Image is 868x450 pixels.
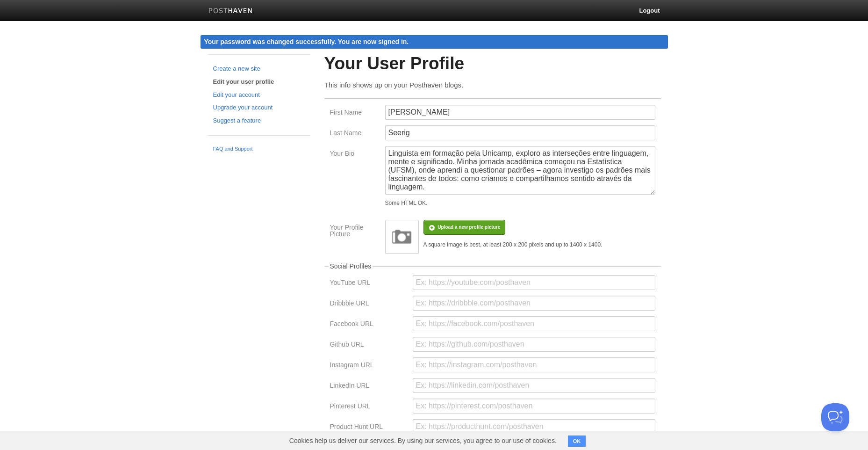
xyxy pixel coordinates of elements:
[330,150,380,159] label: Your Bio
[324,54,661,73] h2: Your User Profile
[329,263,373,269] legend: Social Profiles
[821,403,849,431] iframe: Help Scout Beacon - Open
[213,116,305,126] a: Suggest a feature
[330,341,407,350] label: Github URL
[423,242,603,247] div: A square image is best, at least 200 x 200 pixels and up to 1400 x 1400.
[213,90,305,100] a: Edit your account
[413,296,655,311] input: Ex: https://dribbble.com/posthaven
[280,431,566,450] span: Cookies help us deliver our services. By using our services, you agree to our use of cookies.
[330,300,407,309] label: Dribbble URL
[413,316,655,331] input: Ex: https://facebook.com/posthaven
[413,357,655,372] input: Ex: https://instagram.com/posthaven
[413,275,655,290] input: Ex: https://youtube.com/posthaven
[330,224,380,240] label: Your Profile Picture
[201,35,668,49] div: Your password was changed successfully. You are now signed in.
[388,223,416,251] img: image.png
[413,378,655,393] input: Ex: https://linkedin.com/posthaven
[330,109,380,118] label: First Name
[324,80,661,90] p: This info shows up on your Posthaven blogs.
[330,403,407,412] label: Pinterest URL
[330,320,407,329] label: Facebook URL
[385,200,655,206] div: Some HTML OK.
[213,77,305,87] a: Edit your user profile
[330,423,407,432] label: Product Hunt URL
[213,64,305,74] a: Create a new site
[413,399,655,414] input: Ex: https://pinterest.com/posthaven
[330,382,407,391] label: LinkedIn URL
[330,130,380,138] label: Last Name
[213,103,305,113] a: Upgrade your account
[413,419,655,434] input: Ex: https://producthunt.com/posthaven
[413,337,655,352] input: Ex: https://github.com/posthaven
[330,362,407,370] label: Instagram URL
[568,435,586,447] button: OK
[208,8,253,15] img: Posthaven-bar
[438,225,500,230] span: Upload a new profile picture
[330,279,407,288] label: YouTube URL
[213,145,305,153] a: FAQ and Support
